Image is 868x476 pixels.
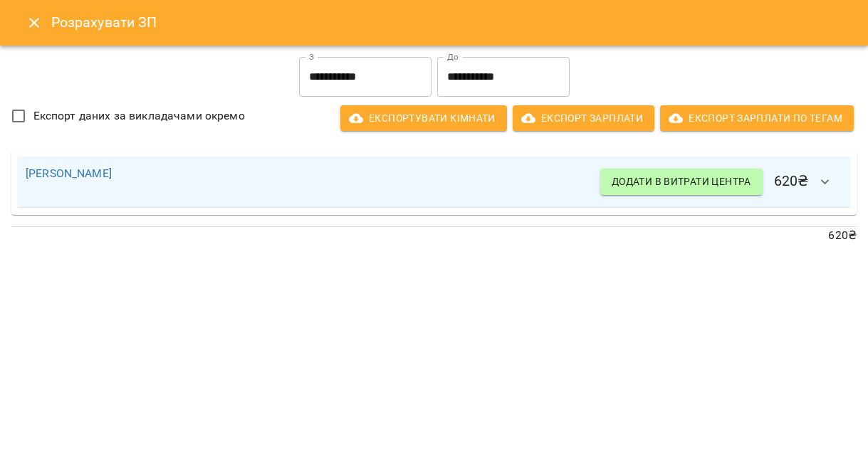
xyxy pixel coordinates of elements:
[660,105,854,131] button: Експорт Зарплати по тегам
[26,166,112,180] a: [PERSON_NAME]
[612,173,751,190] span: Додати в витрати центра
[352,110,496,127] span: Експортувати кімнати
[671,110,842,127] span: Експорт Зарплати по тегам
[17,6,51,40] button: Close
[33,107,245,125] span: Експорт даних за викладачами окремо
[600,165,842,199] h6: 620 ₴
[513,105,654,131] button: Експорт Зарплати
[11,227,857,244] p: 620 ₴
[51,11,851,33] h6: Розрахувати ЗП
[340,105,507,131] button: Експортувати кімнати
[524,110,643,127] span: Експорт Зарплати
[600,169,763,194] button: Додати в витрати центра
